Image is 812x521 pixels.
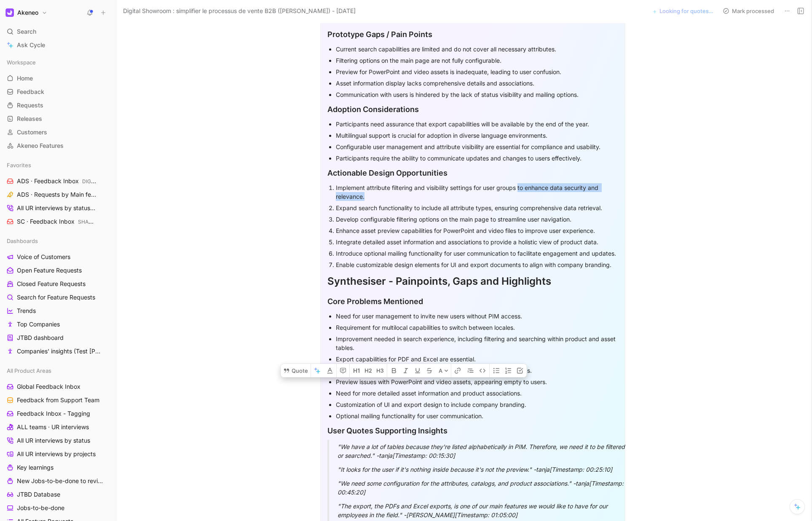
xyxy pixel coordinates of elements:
[17,463,54,472] span: Key learnings
[17,217,96,226] span: SC · Feedback Inbox
[379,452,392,459] em: tanja
[336,323,618,332] div: Requirement for multilocal capabilities to switch between locales.
[3,202,113,214] a: All UR interviews by statusAll Product Areas
[17,423,89,431] span: ALL teams · UR interviews
[3,235,113,358] div: DashboardsVoice of CustomersOpen Feature RequestsClosed Feature RequestsSearch for Feature Reques...
[338,465,628,474] div: "It looks for the user if it's nothing inside because it's not the preview." - [Timestamp: 00:25:10]
[17,436,90,445] span: All UR interviews by status
[7,366,51,375] span: All Product Areas
[17,347,103,355] span: Companies' insights (Test [PERSON_NAME])
[17,504,64,512] span: Jobs-to-be-done
[17,334,64,342] span: JTBD dashboard
[336,411,618,420] div: Optional mailing functionality for user communication.
[327,274,618,289] div: Synthesiser - Painpoints, Gaps and Highlights
[406,511,455,518] em: [PERSON_NAME]
[3,175,113,187] a: ADS · Feedback InboxDIGITAL SHOWROOM
[7,58,36,67] span: Workspace
[17,128,47,136] span: Customers
[3,318,113,331] a: Top Companies
[3,394,113,406] a: Feedback from Support Team
[17,253,70,261] span: Voice of Customers
[3,126,113,139] a: Customers
[17,307,36,315] span: Trends
[5,8,14,17] img: Akeneo
[3,112,113,125] a: Releases
[17,9,38,16] h1: Akeneo
[336,203,618,212] div: Expand search functionality to include all attribute types, ensuring comprehensive data retrieval.
[336,260,618,269] div: Enable customizable design elements for UI and export documents to align with company branding.
[336,226,618,235] div: Enhance asset preview capabilities for PowerPoint and video files to improve user experience.
[719,5,778,17] button: Mark processed
[3,475,113,487] a: New Jobs-to-be-done to review ([PERSON_NAME])
[327,296,618,307] div: Core Problems Mentioned
[336,312,618,321] div: Need for user management to invite new users without PIM access.
[17,490,60,499] span: JTBD Database
[17,396,99,404] span: Feedback from Support Team
[17,382,80,391] span: Global Feedback Inbox
[336,334,618,352] div: Improvement needed in search experience, including filtering and searching within product and ass...
[7,161,31,169] span: Favorites
[17,293,95,302] span: Search for Feature Requests
[338,479,628,497] div: "We need some configuration for the attributes, catalogs, and product associations." - [Timestamp...
[17,74,33,83] span: Home
[3,502,113,514] a: Jobs-to-be-done
[327,29,618,40] div: Prototype Gaps / Pain Points
[336,249,618,258] div: Introduce optional mailing functionality for user communication to facilitate engagement and upda...
[3,488,113,501] a: JTBD Database
[3,139,113,152] a: Akeneo Features
[17,320,60,329] span: Top Companies
[3,39,113,51] a: Ask Cycle
[338,442,628,460] div: "We have a lot of tables because they're listed alphabetically in PIM. Therefore, we need it to b...
[3,448,113,460] a: All UR interviews by projects
[17,40,45,50] span: Ask Cycle
[336,377,618,386] div: Preview issues with PowerPoint and video assets, appearing empty to users.
[336,90,618,99] div: Communication with users is hindered by the lack of status visibility and mailing options.
[17,142,64,150] span: Akeneo Features
[17,177,96,186] span: ADS · Feedback Inbox
[336,355,618,363] div: Export capabilities for PDF and Excel are essential.
[327,425,618,436] div: User Quotes Supporting Insights
[17,409,90,418] span: Feedback Inbox - Tagging
[336,67,618,76] div: Preview for PowerPoint and video assets is inadequate, leading to user confusion.
[3,235,113,247] div: Dashboards
[336,56,618,65] div: Filtering options on the main page are not fully configurable.
[123,6,356,16] span: Digital Showroom : simplifier le processus de vente B2B ([PERSON_NAME]) - [DATE]
[336,120,618,128] div: Participants need assurance that export capabilities will be available by the end of the year.
[3,99,113,112] a: Requests
[3,380,113,393] a: Global Feedback Inbox
[3,407,113,420] a: Feedback Inbox - Tagging
[3,434,113,447] a: All UR interviews by status
[336,45,618,53] div: Current search capabilities are limited and do not cover all necessary attributes.
[336,400,618,409] div: Customization of UI and export design to include company branding.
[3,331,113,344] a: JTBD dashboard
[3,264,113,277] a: Open Feature Requests
[17,204,96,213] span: All UR interviews by status
[3,188,113,201] a: ADS · Requests by Main feature
[336,389,618,398] div: Need for more detailed asset information and product associations.
[3,421,113,433] a: ALL teams · UR interviews
[17,115,42,123] span: Releases
[327,167,618,179] div: Actionable Design Opportunities
[3,461,113,474] a: Key learnings
[17,88,44,96] span: Feedback
[3,159,113,171] div: Favorites
[336,366,618,375] div: Ability to configure which attributes are visible to different user groups.
[3,278,113,290] a: Closed Feature Requests
[17,280,86,288] span: Closed Feature Requests
[17,27,36,37] span: Search
[336,215,618,224] div: Develop configurable filtering options on the main page to streamline user navigation.
[7,237,38,245] span: Dashboards
[647,5,717,17] button: Looking for quotes…
[3,345,113,358] a: Companies' insights (Test [PERSON_NAME])
[536,466,549,473] em: tanja
[336,238,618,246] div: Integrate detailed asset information and associations to provide a holistic view of product data.
[17,450,96,458] span: All UR interviews by projects
[3,291,113,304] a: Search for Feature Requests
[17,190,99,199] span: ADS · Requests by Main feature
[336,79,618,88] div: Asset information display lacks comprehensive details and associations.
[3,7,49,19] button: AkeneoAkeneo
[576,480,589,487] em: tanja
[3,25,113,38] div: Search
[3,215,113,228] a: SC · Feedback InboxSHARED CATALOGS
[3,56,113,69] div: Workspace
